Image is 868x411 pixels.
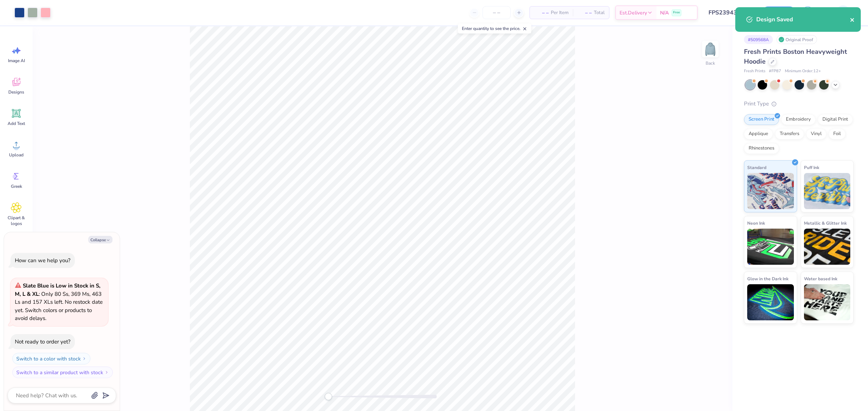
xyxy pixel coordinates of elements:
img: Chollene Anne Aranda [836,5,850,20]
img: Glow in the Dark Ink [747,284,794,320]
div: # 509568A [744,35,773,44]
img: Neon Ink [747,229,794,265]
span: N/A [660,9,669,17]
span: Greek [11,183,22,189]
div: Screen Print [744,114,779,125]
span: Fresh Prints [744,68,765,74]
div: Foil [829,129,846,139]
div: Rhinestones [744,143,779,154]
img: Metallic & Glitter Ink [804,229,851,265]
span: Clipart & logos [4,215,28,226]
img: Puff Ink [804,173,851,209]
span: Upload [9,152,24,158]
span: Standard [747,164,766,171]
span: : Only 80 Ss, 369 Ms, 463 Ls and 157 XLs left. No restock date yet. Switch colors or products to ... [15,282,103,322]
div: Embroidery [781,114,816,125]
span: Free [673,10,680,15]
span: Neon Ink [747,219,765,227]
span: Puff Ink [804,164,819,171]
span: Image AI [8,58,25,64]
span: Total [594,9,605,17]
a: CA [823,5,854,20]
div: Design Saved [756,15,850,24]
div: Not ready to order yet? [15,338,71,345]
button: Switch to a similar product with stock [12,367,113,378]
img: Switch to a similar product with stock [105,370,109,375]
span: – – [534,9,549,17]
span: Minimum Order: 12 + [785,68,821,74]
input: Untitled Design [703,5,756,20]
span: Per Item [551,9,569,17]
div: Applique [744,129,773,139]
span: Designs [8,89,24,95]
span: Add Text [8,121,25,126]
div: Print Type [744,100,854,108]
button: close [850,15,855,24]
button: Switch to a color with stock [12,353,90,364]
strong: Slate Blue is Low in Stock in S, M, L & XL [15,282,101,298]
span: Fresh Prints Boston Heavyweight Hoodie [744,47,847,66]
img: Standard [747,173,794,209]
div: Back [706,60,715,66]
span: Glow in the Dark Ink [747,275,788,282]
span: # FP87 [769,68,781,74]
div: Original Proof [776,35,817,44]
span: Water based Ink [804,275,837,282]
div: Accessibility label [325,393,332,400]
button: Collapse [88,236,112,243]
img: Back [703,42,718,56]
div: Transfers [775,129,804,139]
img: Switch to a color with stock [82,356,86,361]
input: – – [482,6,511,19]
img: Water based Ink [804,284,851,320]
span: – – [577,9,592,17]
div: Enter quantity to see the price. [458,23,531,34]
div: Vinyl [806,129,826,139]
span: Metallic & Glitter Ink [804,219,847,227]
span: Est. Delivery [620,9,647,17]
div: How can we help you? [15,257,71,264]
div: Digital Print [818,114,853,125]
